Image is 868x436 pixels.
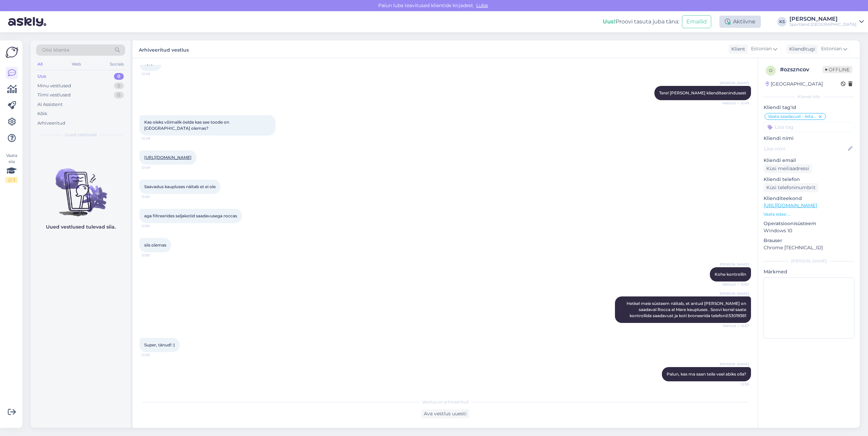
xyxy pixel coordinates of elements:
p: Kliendi email [764,157,854,164]
span: Vestlus on arhiveeritud [422,399,469,405]
span: 12:59 [723,382,749,387]
input: Lisa nimi [764,145,847,152]
div: KS [777,17,787,26]
div: Aktiivne [719,16,761,28]
span: Offline [822,66,852,73]
span: 12:59 [141,352,167,358]
img: Askly Logo [5,46,18,59]
div: Uus [37,73,46,80]
div: Socials [108,60,125,69]
span: siis olemas [144,242,166,248]
div: Küsi telefoninumbrit [764,183,818,192]
p: Kliendi telefon [764,176,854,183]
span: [PERSON_NAME] [720,80,749,86]
a: [PERSON_NAME]Sportland [GEOGRAPHIC_DATA] [789,16,864,27]
span: Nähtud ✓ 12:50 [722,282,749,287]
span: Kohe kontrollin [715,272,746,277]
div: AI Assistent [37,101,63,108]
span: Saavadus kaupluses näitab et ei ole [144,184,216,189]
p: Chrome [TECHNICAL_ID] [764,244,854,251]
span: 12:50 [141,253,167,258]
span: [PERSON_NAME] [720,291,749,296]
div: Klient [729,46,745,53]
span: Vaata saadavust - leitavus [768,114,818,119]
b: Uus! [603,18,616,25]
span: Palun, kas ma saan teile veel abiks olla? [667,371,746,377]
button: Emailid [682,15,711,28]
div: 0 [114,73,124,80]
img: No chats [31,156,131,217]
p: Uued vestlused tulevad siia. [46,223,116,231]
div: Klienditugi [786,46,815,53]
div: 0 [114,83,124,89]
input: Lisa tag [764,122,854,132]
span: 12:49 [141,71,167,76]
div: Kõik [37,110,47,117]
span: 12:49 [141,136,167,141]
span: [PERSON_NAME] [720,362,749,367]
div: Minu vestlused [37,83,71,89]
div: [PERSON_NAME] [764,258,854,264]
a: [URL][DOMAIN_NAME] [144,155,191,160]
div: [PERSON_NAME] [789,16,856,22]
div: Kliendi info [764,94,854,100]
span: Hetkel meie süsteem näitab, et antud [PERSON_NAME] on saadaval Rocca al Mare kaupluses . Soovi ko... [627,301,747,318]
span: Tere! [PERSON_NAME] klienditeenindusest [659,90,746,95]
p: Operatsioonisüsteem [764,220,854,227]
div: # ozszncov [780,66,822,74]
span: 12:50 [141,223,167,229]
label: Arhiveeritud vestlus [139,44,189,54]
div: Sportland [GEOGRAPHIC_DATA] [789,22,856,27]
span: Uued vestlused [65,132,97,138]
div: Arhiveeritud [37,120,65,127]
p: Märkmed [764,268,854,275]
p: Kliendi tag'id [764,104,854,111]
span: Super, tänud! :) [144,342,175,347]
p: Brauser [764,237,854,244]
a: [URL][DOMAIN_NAME] [764,202,817,208]
span: 12:50 [141,194,167,199]
p: Kliendi nimi [764,135,854,142]
div: Tiimi vestlused [37,92,71,98]
div: Proovi tasuta juba täna: [603,18,679,26]
span: Estonian [751,45,772,53]
div: Web [70,60,82,69]
div: Küsi meiliaadressi [764,164,812,173]
span: Nähtud ✓ 12:57 [723,323,749,328]
span: [PERSON_NAME] [720,262,749,267]
div: All [36,60,44,69]
p: Windows 10 [764,227,854,234]
p: Vaata edasi ... [764,211,854,217]
span: Estonian [821,45,842,53]
span: Nähtud ✓ 12:49 [722,101,749,106]
span: aga filtreerides seljakotid saadavusega roccas [144,213,237,218]
p: Klienditeekond [764,195,854,202]
span: 12:49 [141,165,167,170]
div: [GEOGRAPHIC_DATA] [766,80,823,88]
div: 2 / 3 [5,177,18,183]
span: Luba [474,2,490,8]
span: Kas oleks võimalik öelda kas see toode on [GEOGRAPHIC_DATA] olemas? [144,120,230,131]
div: 0 [114,92,124,98]
span: o [769,68,772,73]
span: Otsi kliente [42,47,69,54]
div: Vaata siia [5,152,18,183]
div: Ava vestlus uuesti [421,409,469,418]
